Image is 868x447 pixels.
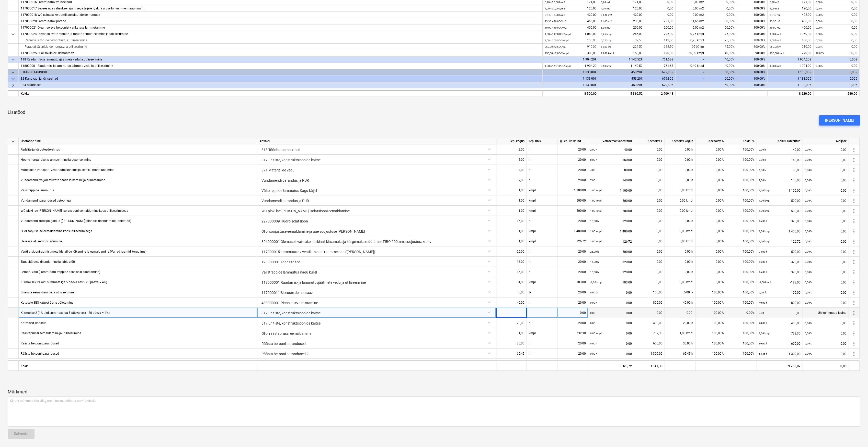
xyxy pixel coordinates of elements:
div: 0,00 kmpl [665,206,695,216]
div: 0,00 h [665,144,695,155]
div: 100,00% [737,31,768,37]
div: 0,00% [695,165,726,175]
span: more_vert [851,310,857,316]
div: 100,00% [737,63,768,69]
span: keyboard_arrow_down [10,69,16,76]
div: Varasemalt akteeritud [588,138,634,144]
div: 0,00% [695,155,726,165]
div: 0,00% [695,175,726,185]
div: 1 904,20€ [768,56,814,63]
div: 400,00 [770,24,811,31]
div: Kokku akteeritud [757,138,803,144]
div: 910,00 [545,44,597,50]
div: 0,75 kmpl [676,31,706,37]
div: kmpl [527,328,557,338]
div: 1 133,00€ [768,76,814,82]
div: 65,45 h [665,349,695,359]
div: kmpl [527,206,557,216]
span: more_vert [851,167,857,173]
div: - [676,69,706,76]
small: 4,00 × 30,00€ / m2 [545,7,565,10]
div: 100,00% [737,24,768,31]
span: more_vert [851,290,857,296]
div: 0,00 [816,12,857,18]
div: 1 904,20 [770,63,811,69]
div: 0,00% [695,236,726,246]
div: 100,00% [726,277,757,287]
div: 100,00% [726,318,757,328]
div: 90,00% [737,50,768,56]
div: kmpl [527,195,557,206]
div: 682,50 [645,44,676,50]
div: 100,00% [695,308,726,318]
div: 60,00 kmpl [676,50,706,56]
small: 1,00 × 1 060,00€ / kmpl [545,33,570,35]
div: h [527,338,557,349]
div: 679,80€ [645,69,676,76]
div: h [527,246,557,257]
div: 0,00 [645,12,676,18]
small: 0,00% [816,14,823,16]
div: kmpl [527,185,557,195]
div: 466,00 [770,18,811,24]
div: Ühikuhinnaga leping [803,308,849,318]
div: Lep. ühik [527,138,557,144]
div: 5 323,72 [588,361,634,371]
button: [PERSON_NAME] [819,115,860,126]
small: 11,65 m2 [601,20,612,23]
div: 40,00 h [665,297,695,308]
div: 0,00% [695,144,726,155]
div: 100,00% [737,56,768,63]
div: 0,00 [816,5,857,12]
div: 0,00% [695,257,726,267]
div: 30,00 h [665,338,695,349]
div: - [676,76,706,82]
div: 100,00% [737,18,768,24]
div: 8 500,00 [545,91,597,97]
div: 679,80€ [645,76,676,82]
div: 100,00% [695,287,726,297]
div: 0,00 h [665,267,695,277]
div: 422,00 [601,12,643,18]
div: 0,00 kmpl [665,185,695,195]
div: 120,00 [545,5,597,12]
span: more_vert [851,351,857,357]
div: 100,00% [695,297,726,308]
div: 0,75 kmpl [676,37,706,44]
div: 0,00 m2 [676,12,706,18]
div: 0,00 kmpl [665,236,695,246]
div: 0,40 kmpl [676,63,706,69]
div: Kokku [19,90,543,96]
small: 23,30 m2 [770,20,781,23]
div: 75,00% [706,44,737,50]
div: 112,50 [645,37,676,44]
div: 0,00€ [814,69,860,76]
div: 1 133,00€ [543,76,599,82]
div: 3 KANDETARINDID [21,69,540,76]
small: 135,00 kmpl [770,52,784,55]
div: 60,00% [706,69,737,76]
div: 466,00 [545,18,597,24]
div: 0,00% [706,5,737,12]
div: 300,00 [545,50,597,56]
div: Kokku [19,361,257,371]
div: h [527,175,557,185]
div: 265,00 [601,31,643,37]
div: h [527,144,557,155]
div: 9 265,02 [757,361,803,371]
span: keyboard_arrow_down [10,31,16,37]
small: 23,30 × 20,00€ / m2 [545,20,567,23]
div: 117000020 Lammutatav põrand [21,18,540,24]
small: 0,25 kmpl [601,39,612,42]
small: 5,00 m2 [601,26,610,29]
span: more_vert [851,198,857,204]
small: 150,00 × 2,00€ / kmpl [545,52,568,55]
div: 324 Müüritised [21,82,540,88]
div: 100,00% [726,267,757,277]
div: 120,00 [645,50,676,56]
div: 0,00 h [665,246,695,257]
div: 0,00 [816,18,857,24]
div: Parapeti äärepleki demontaaz ja utiliseerimine [21,44,540,50]
div: 0,00% [695,267,726,277]
div: 5,00 m2 [676,24,706,31]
